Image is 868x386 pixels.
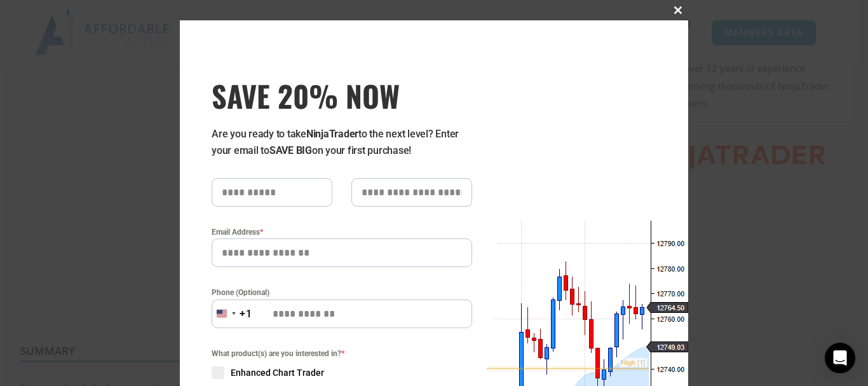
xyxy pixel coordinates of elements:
[212,226,472,238] label: Email Address
[269,144,312,156] strong: SAVE BIG
[212,366,472,379] label: Enhanced Chart Trader
[306,128,358,140] strong: NinjaTrader
[212,126,472,159] p: Are you ready to take to the next level? Enter your email to on your first purchase!
[212,300,252,328] button: Selected country
[212,78,472,113] span: SAVE 20% NOW
[231,366,324,379] span: Enhanced Chart Trader
[212,347,472,360] span: What product(s) are you interested in?
[212,286,472,299] label: Phone (Optional)
[825,343,855,373] div: Open Intercom Messenger
[240,306,252,322] div: +1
